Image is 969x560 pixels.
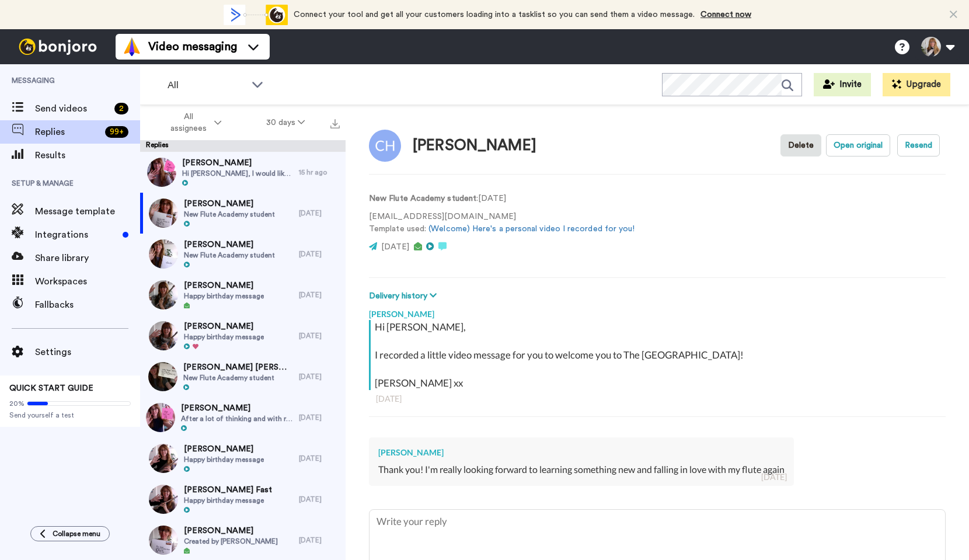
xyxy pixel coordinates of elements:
a: [PERSON_NAME] [PERSON_NAME]New Flute Academy student[DATE] [140,356,346,397]
span: After a lot of thinking and with regret I decided to stop my inscription with the flute school fo... [181,414,293,423]
div: [PERSON_NAME] [413,137,536,154]
img: vm-color.svg [123,37,141,56]
a: [PERSON_NAME]Hi [PERSON_NAME], I would like to cancel my subscription to the academy thanks. May ... [140,152,346,193]
a: [PERSON_NAME]After a lot of thinking and with regret I decided to stop my inscription with the fl... [140,397,346,438]
span: New Flute Academy student [183,373,293,382]
span: Happy birthday message [184,291,264,301]
div: [DATE] [299,454,340,463]
span: Workspaces [35,274,140,288]
a: [PERSON_NAME]New Flute Academy student[DATE] [140,234,346,274]
button: 30 days [244,112,327,133]
span: [PERSON_NAME] [184,321,264,332]
span: Message template [35,204,140,218]
div: [DATE] [376,393,939,405]
span: Results [35,148,140,162]
span: Collapse menu [53,529,100,538]
a: [PERSON_NAME]New Flute Academy student[DATE] [140,193,346,234]
a: [PERSON_NAME]Happy birthday message[DATE] [140,274,346,315]
span: Video messaging [148,39,237,55]
button: Upgrade [883,73,950,96]
div: Replies [140,140,346,152]
span: [PERSON_NAME] [184,443,264,455]
button: All assignees [142,106,244,139]
strong: New Flute Academy student [369,194,476,203]
div: [DATE] [299,495,340,504]
button: Delete [780,134,821,156]
span: [PERSON_NAME] [184,525,278,537]
img: cb37fec6-235a-4034-886a-3551acaa49f6-thumb.jpg [147,158,176,187]
div: 15 hr ago [299,168,340,177]
img: bj-logo-header-white.svg [14,39,102,55]
div: Hi [PERSON_NAME], I recorded a little video message for you to welcome you to The [GEOGRAPHIC_DAT... [375,320,943,390]
span: [PERSON_NAME] [182,157,293,169]
a: Connect now [700,11,751,19]
button: Open original [826,134,890,156]
a: (Welcome) Here's a personal video I recorded for you! [428,225,635,233]
span: QUICK START GUIDE [9,384,93,392]
p: [EMAIL_ADDRESS][DOMAIN_NAME] Template used: [369,211,635,235]
img: 786a39d5-d54e-4190-bee5-f71e0d33bb3d-thumb.jpg [149,239,178,269]
img: 11a22af3-b194-46a8-a831-45e03e1e20f9-thumb.jpg [149,444,178,473]
div: 99 + [105,126,128,138]
button: Export all results that match these filters now. [327,114,343,131]
img: b328c580-848a-4cd8-b7f2-dba336d50f36-thumb.jpg [148,362,177,391]
span: Replies [35,125,100,139]
img: Image of Christie Hall [369,130,401,162]
img: 98bab120-eb8d-4e00-a4a2-a6e742636a5f-thumb.jpg [149,526,178,555]
span: Created by [PERSON_NAME] [184,537,278,546]
img: export.svg [330,119,340,128]
div: [DATE] [299,372,340,381]
div: [DATE] [299,413,340,422]
div: [PERSON_NAME] [369,302,946,320]
button: Invite [814,73,871,96]
button: Resend [897,134,940,156]
span: [PERSON_NAME] [184,239,275,251]
span: All assignees [165,111,212,134]
span: 20% [9,399,25,408]
span: Happy birthday message [184,332,264,342]
div: [PERSON_NAME] [378,447,785,458]
div: [DATE] [299,290,340,300]
img: 99ed6e29-bf94-42e8-90c1-e0d9eee2952b-thumb.jpg [149,321,178,350]
div: [DATE] [299,208,340,218]
span: Share library [35,251,140,265]
button: Delivery history [369,290,440,302]
img: 46a7b878-e7b3-479a-aa07-eac7abb2f6f0-thumb.jpg [149,199,178,228]
span: Settings [35,345,140,359]
div: [DATE] [299,331,340,340]
div: Thank you! I'm really looking forward to learning something new and falling in love with my flute... [378,463,785,476]
div: [DATE] [761,471,787,483]
img: f5f97cb3-8e9d-4d9e-a948-9aaa9b97c392-thumb.jpg [149,280,178,309]
span: [PERSON_NAME] Fast [184,484,272,496]
span: [PERSON_NAME] [181,402,293,414]
span: Send videos [35,102,110,116]
div: 2 [114,103,128,114]
span: Integrations [35,228,118,242]
span: [DATE] [381,243,409,251]
span: [PERSON_NAME] [PERSON_NAME] [183,361,293,373]
a: [PERSON_NAME] FastHappy birthday message[DATE] [140,479,346,520]
span: New Flute Academy student [184,210,275,219]
img: 9a0db452-eaf6-43b6-bf48-96f7888e2d27-thumb.jpg [146,403,175,432]
img: 12a5c492-d97e-4bb1-a310-dfe65a940835-thumb.jpg [149,485,178,514]
div: [DATE] [299,249,340,259]
a: [PERSON_NAME]Happy birthday message[DATE] [140,315,346,356]
span: Hi [PERSON_NAME], I would like to cancel my subscription to the academy thanks. May get back at s... [182,169,293,178]
p: : [DATE] [369,193,635,205]
span: Connect your tool and get all your customers loading into a tasklist so you can send them a video... [294,11,695,19]
a: [PERSON_NAME]Happy birthday message[DATE] [140,438,346,479]
span: Fallbacks [35,298,140,312]
span: Send yourself a test [9,411,131,420]
span: [PERSON_NAME] [184,198,275,210]
span: All [168,78,246,92]
span: Happy birthday message [184,496,272,505]
span: Happy birthday message [184,455,264,464]
span: [PERSON_NAME] [184,280,264,291]
span: New Flute Academy student [184,251,275,260]
div: [DATE] [299,535,340,545]
div: animation [224,5,288,25]
button: Collapse menu [30,526,110,541]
